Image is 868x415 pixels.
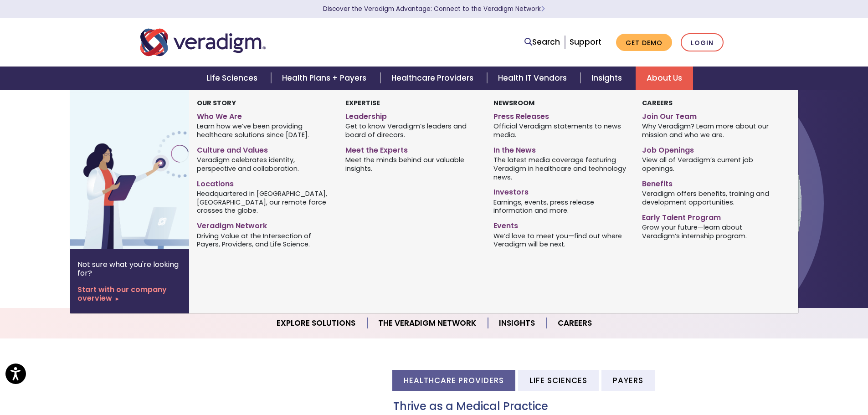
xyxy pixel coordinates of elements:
li: Healthcare Providers [392,370,515,390]
a: Explore Solutions [266,312,367,335]
a: Job Openings [642,142,776,155]
h3: Thrive as a Medical Practice [393,400,728,413]
a: Press Releases [493,108,628,122]
img: Vector image of Veradigm’s Story [70,90,217,249]
a: Healthcare Providers [380,67,487,90]
strong: Expertise [345,98,380,108]
a: Discover the Veradigm Advantage: Connect to the Veradigm NetworkLearn More [323,5,545,13]
span: Veradigm celebrates identity, perspective and collaboration. [197,155,331,173]
a: Leadership [345,108,480,122]
a: In the News [493,142,628,155]
a: About Us [636,67,693,90]
a: Veradigm Network [197,218,331,231]
li: Life Sciences [518,370,599,390]
a: Join Our Team [642,108,776,122]
img: Veradigm logo [140,27,266,57]
a: Investors [493,184,628,197]
span: Earnings, events, press release information and more. [493,197,628,215]
strong: Our Story [197,98,236,108]
a: Get Demo [616,34,672,51]
li: Payers [601,370,655,390]
a: Locations [197,176,331,189]
a: Search [524,36,560,48]
a: Insights [580,67,636,90]
span: Headquartered in [GEOGRAPHIC_DATA], [GEOGRAPHIC_DATA], our remote force crosses the globe. [197,189,331,215]
a: Start with our company overview [77,285,182,302]
span: Get to know Veradigm’s leaders and board of direcors. [345,122,480,139]
span: Meet the minds behind our valuable insights. [345,155,480,173]
a: Health IT Vendors [487,67,580,90]
a: Support [570,36,601,47]
a: Events [493,218,628,231]
a: Careers [547,312,603,335]
strong: Careers [642,98,673,108]
a: Who We Are [197,108,331,122]
a: Culture and Values [197,142,331,155]
p: Not sure what you're looking for? [77,260,182,277]
strong: Newsroom [493,98,534,108]
a: Early Talent Program [642,210,776,223]
span: Official Veradigm statements to news media. [493,122,628,139]
a: Meet the Experts [345,142,480,155]
a: Life Sciences [195,67,271,90]
span: The latest media coverage featuring Veradigm in healthcare and technology news. [493,155,628,182]
a: Benefits [642,176,776,189]
span: Grow your future—learn about Veradigm’s internship program. [642,222,776,240]
a: Login [681,33,724,52]
a: The Veradigm Network [367,312,488,335]
span: Learn More [541,5,545,13]
span: View all of Veradigm’s current job openings. [642,155,776,173]
span: We’d love to meet you—find out where Veradigm will be next. [493,231,628,249]
a: Health Plans + Payers [271,67,380,90]
span: Driving Value at the Intersection of Payers, Providers, and Life Science. [197,231,331,249]
a: Insights [488,312,547,335]
span: Learn how we’ve been providing healthcare solutions since [DATE]. [197,122,331,139]
span: Veradigm offers benefits, training and development opportunities. [642,189,776,206]
span: Why Veradigm? Learn more about our mission and who we are. [642,122,776,139]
